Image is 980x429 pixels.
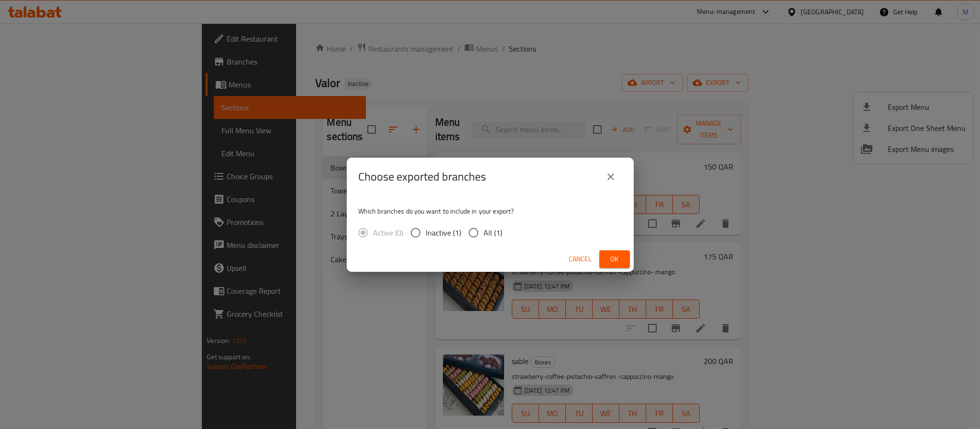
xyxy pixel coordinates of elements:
span: Active (0) [373,227,403,238]
span: All (1) [484,227,502,238]
h2: Choose exported branches [358,169,486,184]
button: Ok [599,250,630,268]
span: Cancel [569,253,592,265]
button: close [599,165,622,188]
span: Inactive (1) [426,227,461,238]
span: Ok [607,253,622,265]
p: Which branches do you want to include in your export? [358,206,622,216]
button: Cancel [565,250,595,268]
